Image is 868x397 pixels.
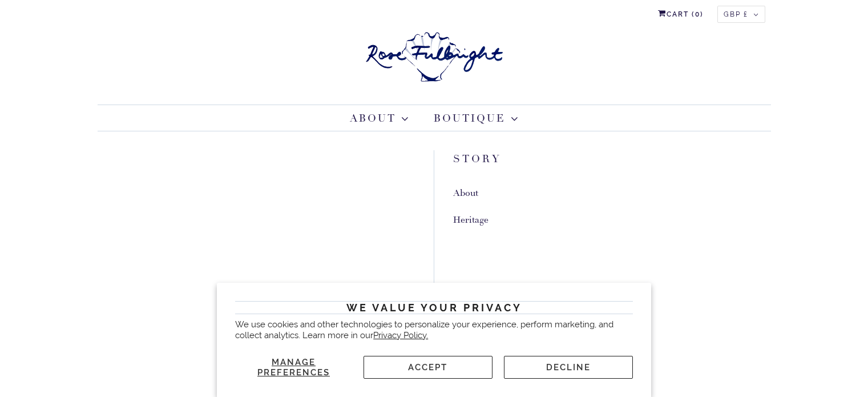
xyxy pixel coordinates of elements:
[717,6,765,23] button: GBP £
[434,111,518,126] a: Boutique
[235,301,633,314] h2: We value your privacy
[257,357,330,378] span: Manage preferences
[235,319,633,342] p: We use cookies and other technologies to personalize your experience, perform marketing, and coll...
[453,187,478,199] a: About
[373,331,428,341] a: Privacy Policy.
[504,356,633,379] button: Decline
[658,6,704,23] a: Cart (0)
[235,356,352,379] button: Manage preferences
[695,10,700,18] span: 0
[453,214,488,226] a: Heritage
[350,111,409,126] a: About
[364,356,492,379] button: Accept
[453,153,502,166] a: Story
